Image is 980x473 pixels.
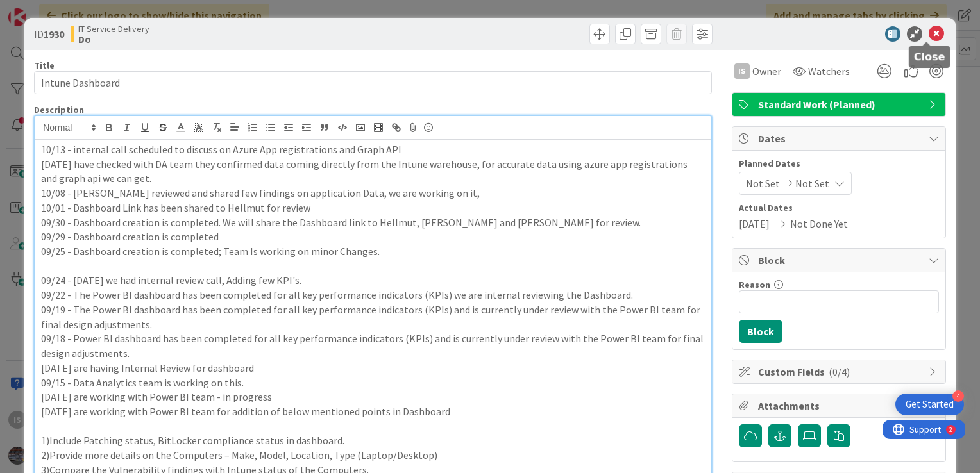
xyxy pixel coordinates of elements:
span: Actual Dates [739,201,939,215]
span: Watchers [808,63,850,79]
span: Custom Fields [758,364,922,379]
p: [DATE] are having Internal Review for dashboard [41,361,705,376]
p: 10/08 - [PERSON_NAME] reviewed and shared few findings on application Data, we are working on it, [41,186,705,201]
p: 2)Provide more details on the Computers – Make, Model, Location, Type (Laptop/Desktop) [41,448,705,463]
h5: Close [914,51,945,63]
span: Standard Work (Planned) [758,97,922,112]
p: 10/13 - internal call scheduled to discuss on Azure App registrations and Graph API [41,142,705,157]
p: 09/18 - Power BI dashboard has been completed for all key performance indicators (KPIs) and is cu... [41,331,705,360]
span: Support [27,2,58,17]
p: 09/25 - Dashboard creation is completed; Team Is working on minor Changes. [41,244,705,259]
p: [DATE] have checked with DA team they confirmed data coming directly from the Intune warehouse, f... [41,157,705,186]
span: [DATE] [739,216,770,231]
span: ID [34,26,64,42]
p: 09/29 - Dashboard creation is completed [41,229,705,244]
p: [DATE] are working with Power BI team - in progress [41,390,705,404]
span: Block [758,253,922,268]
p: 09/22 - The Power BI dashboard has been completed for all key performance indicators (KPIs) we ar... [41,288,705,303]
p: 09/30 - Dashboard creation is completed. We will share the Dashboard link to Hellmut, [PERSON_NAM... [41,215,705,230]
p: 09/19 - The Power BI dashboard has been completed for all key performance indicators (KPIs) and i... [41,303,705,331]
p: 09/24 - [DATE] we had internal review call, Adding few KPI's. [41,273,705,288]
label: Title [34,60,55,71]
b: 1930 [44,28,64,40]
span: ( 0/4 ) [829,365,850,378]
p: 09/15 - Data Analytics team is working on this. [41,376,705,390]
div: Get Started [906,398,954,411]
span: Planned Dates [739,157,939,170]
span: Attachments [758,398,922,413]
p: 1)Include Patching status, BitLocker compliance status in dashboard. [41,433,705,448]
label: Reason [739,279,770,290]
span: IT Service Delivery [78,24,149,34]
p: 10/01 - Dashboard Link has been shared to Hellmut for review [41,201,705,215]
span: Not Set [795,176,829,191]
span: Not Set [746,176,780,191]
span: Dates [758,131,922,146]
span: Not Done Yet [790,216,848,231]
p: [DATE] are working with Power BI team for addition of below mentioned points in Dashboard [41,404,705,419]
div: 2 [67,5,70,15]
div: 4 [952,390,964,402]
div: Is [734,63,750,79]
span: Description [34,104,84,115]
button: Block [739,320,782,343]
input: type card name here... [34,71,712,94]
b: Do [78,34,149,44]
span: Owner [752,63,781,79]
div: Open Get Started checklist, remaining modules: 4 [895,394,964,415]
